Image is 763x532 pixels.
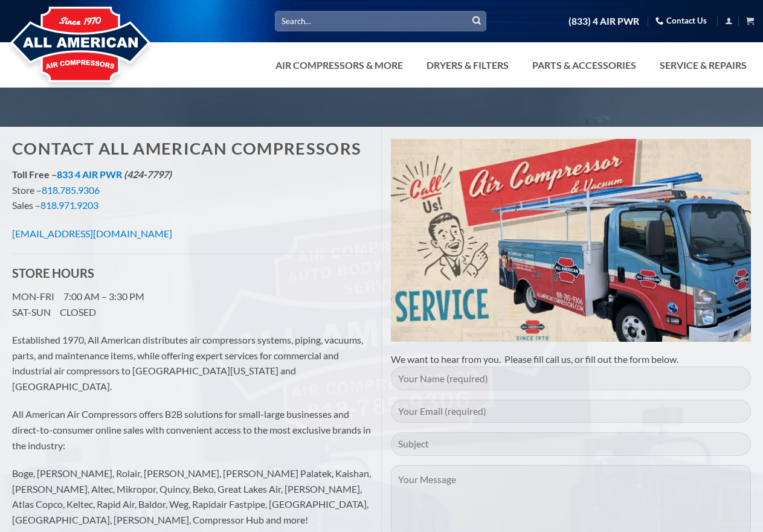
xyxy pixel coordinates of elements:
[391,432,752,456] input: Subject
[12,139,373,159] h1: Contact All American Compressors
[655,11,707,30] a: Contact Us
[525,53,643,77] a: Parts & Accessories
[468,12,486,30] button: Submit
[12,406,373,453] p: All American Air Compressors offers B2B solutions for small-large businesses and direct-to-consum...
[57,168,122,180] a: 833 4 AIR PWR
[652,53,754,77] a: Service & Repairs
[391,139,752,342] img: Air Compressor Service
[12,167,373,213] p: Store – Sales –
[12,332,373,394] p: Established 1970, All American distributes air compressors systems, piping, vacuums, parts, and m...
[746,13,754,28] a: View cart
[12,466,373,527] p: Boge, [PERSON_NAME], Rolair, [PERSON_NAME], [PERSON_NAME] Palatek, Kaishan, [PERSON_NAME], Altec,...
[12,168,172,180] strong: Toll Free –
[12,289,373,319] p: MON-FRI 7:00 AM – 3:30 PM SAT-SUN CLOSED
[12,266,94,280] strong: STORE HOURS
[124,168,172,180] em: (424-7797)
[725,13,733,28] a: Login
[12,228,172,239] a: [EMAIL_ADDRESS][DOMAIN_NAME]
[268,53,410,77] a: Air Compressors & More
[391,400,752,423] input: Your Email (required)
[391,367,752,390] input: Your Name (required)
[419,53,516,77] a: Dryers & Filters
[568,11,639,32] a: (833) 4 AIR PWR
[42,184,100,196] a: 818.785.9306
[275,11,486,31] input: Search…
[40,199,98,211] a: 818.971.9203
[391,351,752,367] p: We want to hear from you. Please fill call us, or fill out the form below.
